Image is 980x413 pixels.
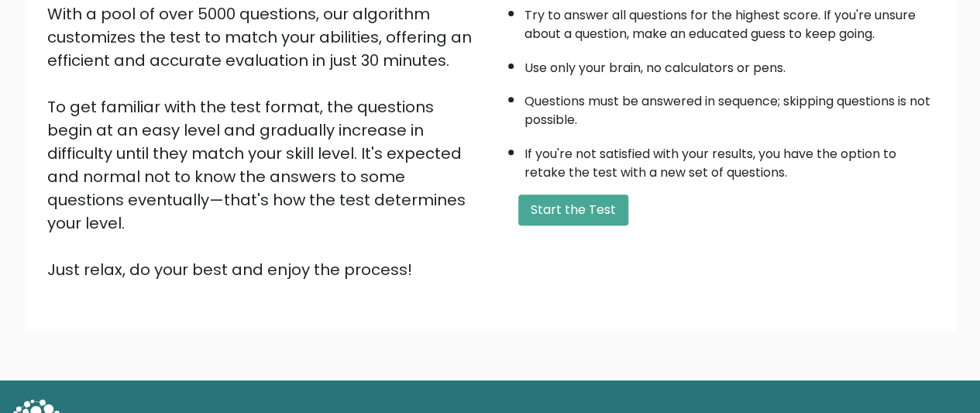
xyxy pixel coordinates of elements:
[524,51,934,77] li: Use only your brain, no calculators or pens.
[524,137,934,182] li: If you're not satisfied with your results, you have the option to retake the test with a new set ...
[524,84,934,129] li: Questions must be answered in sequence; skipping questions is not possible.
[518,194,628,225] button: Start the Test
